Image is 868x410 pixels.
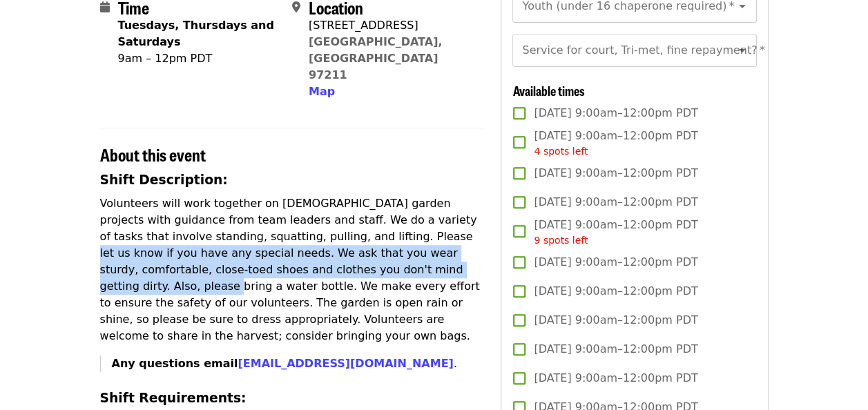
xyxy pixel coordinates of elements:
[100,195,485,344] p: Volunteers will work together on [DEMOGRAPHIC_DATA] garden projects with guidance from team leade...
[534,283,697,300] span: [DATE] 9:00am–12:00pm PDT
[534,217,697,248] span: [DATE] 9:00am–12:00pm PDT
[238,357,453,370] a: [EMAIL_ADDRESS][DOMAIN_NAME]
[100,1,110,14] i: calendar icon
[534,370,697,387] span: [DATE] 9:00am–12:00pm PDT
[112,355,485,372] p: .
[118,19,274,48] strong: Tuesdays, Thursdays and Saturdays
[512,81,584,99] span: Available times
[118,50,281,67] div: 9am – 12pm PDT
[100,142,206,166] span: About this event
[534,105,697,121] span: [DATE] 9:00am–12:00pm PDT
[534,194,697,211] span: [DATE] 9:00am–12:00pm PDT
[112,357,454,370] strong: Any questions email
[534,146,588,157] span: 4 spots left
[534,235,588,246] span: 9 spots left
[733,41,752,60] button: Open
[292,1,300,14] i: map-marker-alt icon
[309,84,335,100] button: Map
[309,35,443,81] a: [GEOGRAPHIC_DATA], [GEOGRAPHIC_DATA] 97211
[534,128,697,159] span: [DATE] 9:00am–12:00pm PDT
[534,165,697,182] span: [DATE] 9:00am–12:00pm PDT
[100,173,228,187] strong: Shift Description:
[534,341,697,358] span: [DATE] 9:00am–12:00pm PDT
[309,17,473,34] div: [STREET_ADDRESS]
[100,391,247,405] strong: Shift Requirements:
[534,254,697,271] span: [DATE] 9:00am–12:00pm PDT
[534,312,697,329] span: [DATE] 9:00am–12:00pm PDT
[309,85,335,98] span: Map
